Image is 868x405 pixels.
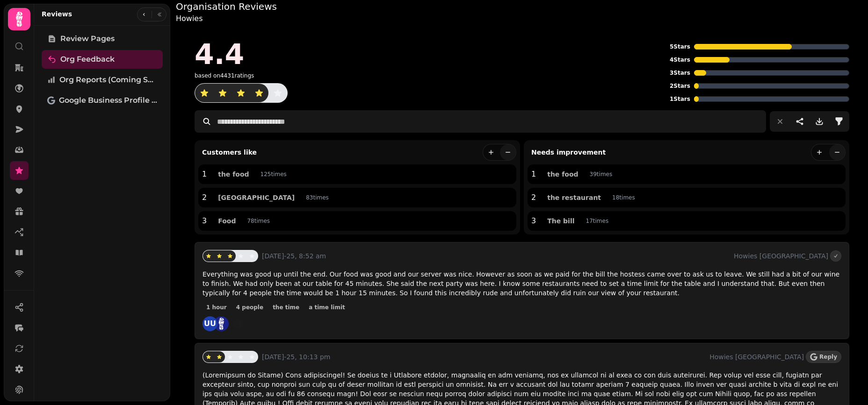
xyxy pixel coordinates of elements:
[250,84,268,102] button: star
[590,171,613,178] p: 39 time s
[195,40,244,68] h2: 4.4
[806,351,841,363] button: Reply
[811,144,827,160] button: more
[247,217,270,225] p: 78 time s
[612,194,635,201] p: 18 time s
[59,95,157,106] span: Google Business Profile (Beta)
[531,192,536,203] p: 2
[500,144,516,160] button: less
[202,215,207,227] p: 3
[306,194,329,201] p: 83 time s
[540,192,608,204] button: the restaurant
[206,305,227,310] span: 1 hour
[210,215,243,227] button: Food
[42,91,163,110] a: Google Business Profile (Beta)
[670,56,690,64] p: 4 Stars
[236,305,263,310] span: 4 people
[202,192,207,203] p: 2
[260,171,287,178] p: 125 time s
[42,9,72,19] h2: Reviews
[34,26,170,401] nav: Tabs
[540,215,582,227] button: The bill
[203,351,214,362] button: star
[60,54,115,65] span: Org Feedback
[547,194,601,201] span: the restaurant
[232,303,267,312] button: 4 people
[235,250,246,262] button: star
[42,29,163,48] a: Review Pages
[214,316,229,331] img: st.png
[42,50,163,69] a: Org Feedback
[224,351,236,362] button: star
[810,112,829,131] button: download
[42,71,163,89] a: Org Reports (coming soon)
[218,171,249,178] span: the food
[531,169,536,180] p: 1
[528,148,606,157] p: Needs improvement
[224,250,236,262] button: star
[790,112,809,131] button: share-thread
[269,303,303,312] button: the time
[829,144,845,160] button: less
[830,112,848,131] button: filter
[819,354,837,360] span: Reply
[531,215,536,227] p: 3
[670,95,690,103] p: 1 Stars
[262,352,706,362] p: [DATE]-25, 10:13 pm
[218,194,295,201] span: [GEOGRAPHIC_DATA]
[268,84,287,102] button: star
[547,171,578,178] span: the food
[214,351,225,362] button: star
[540,168,586,180] button: the food
[198,148,257,157] p: Customers like
[262,251,730,261] p: [DATE]-25, 8:52 am
[273,305,299,310] span: the time
[203,250,214,262] button: star
[305,303,349,312] button: a time limit
[210,168,256,180] button: the food
[246,250,258,262] button: star
[231,84,250,102] button: star
[213,84,232,102] button: star
[195,84,214,102] button: star
[670,69,690,77] p: 3 Stars
[203,270,839,297] span: Everything was good up until the end. Our food was good and our server was nice. However as soon ...
[210,192,302,204] button: [GEOGRAPHIC_DATA]
[60,33,115,44] span: Review Pages
[176,14,203,23] span: Howies
[670,82,690,90] p: 2 Stars
[203,303,231,312] button: 1 hour
[214,250,225,262] button: star
[202,169,207,180] p: 1
[586,217,609,225] p: 17 time s
[218,218,236,224] span: Food
[235,351,246,362] button: star
[547,218,574,224] span: The bill
[483,144,499,160] button: more
[709,352,804,362] p: Howies [GEOGRAPHIC_DATA]
[59,74,157,85] span: Org Reports (coming soon)
[830,250,841,262] button: Marked as done
[204,320,216,327] span: UU
[195,72,254,79] p: based on 4431 ratings
[734,251,828,261] p: Howies [GEOGRAPHIC_DATA]
[246,351,258,362] button: star
[771,112,789,131] button: reset filters
[670,43,690,50] p: 5 Stars
[309,305,345,310] span: a time limit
